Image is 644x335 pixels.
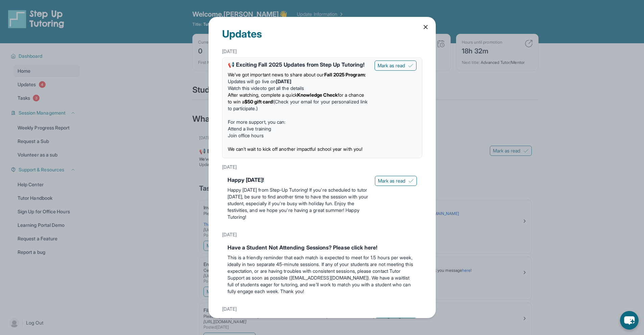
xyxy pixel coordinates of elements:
[228,126,271,131] a: Attend a live training
[378,177,406,184] span: Mark as read
[408,178,414,184] img: Mark as read
[222,161,422,173] div: [DATE]
[297,92,338,98] strong: Knowledge Check
[228,254,417,295] p: This is a friendly reminder that each match is expected to meet for 1.5 hours per week, ideally i...
[620,311,639,330] button: chat-button
[408,63,413,68] img: Mark as read
[228,85,369,92] li: to get all the details
[222,45,422,57] div: [DATE]
[228,243,417,252] div: Have a Student Not Attending Sessions? Please click here!
[228,119,369,125] p: For more support, you can:
[228,85,263,91] a: Watch this video
[324,72,366,77] strong: Fall 2025 Program:
[222,303,422,315] div: [DATE]
[228,146,363,152] span: We can’t wait to kick off another impactful school year with you!
[276,78,291,84] strong: [DATE]
[222,229,422,241] div: [DATE]
[244,99,272,104] strong: $50 gift card
[375,318,417,328] button: Mark as read
[228,92,297,98] span: After watching, complete a quick
[228,133,264,138] a: Join office hours
[228,187,369,220] p: Happy [DATE] from Step-Up Tutoring! If you're scheduled to tutor [DATE], be sure to find another ...
[228,78,369,85] li: Updates will go live on
[228,61,369,69] div: 📢 Exciting Fall 2025 Updates from Step Up Tutoring!
[222,17,422,45] div: Updates
[375,61,416,71] button: Mark as read
[228,92,369,112] li: (Check your email for your personalized link to participate.)
[375,176,417,186] button: Mark as read
[272,99,273,104] span: !
[378,62,405,69] span: Mark as read
[228,318,369,326] div: New Updates to the Tutor Portal: Read More Here
[228,176,369,184] div: Happy [DATE]!
[228,72,324,77] span: We’ve got important news to share about our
